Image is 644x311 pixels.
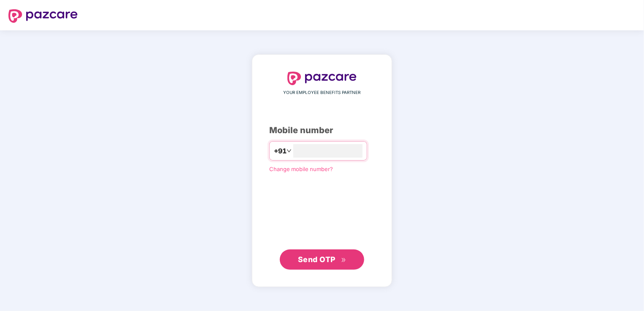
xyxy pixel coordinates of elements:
[8,9,78,23] img: logo
[269,166,333,172] a: Change mobile number?
[280,249,364,270] button: Send OTPdouble-right
[287,148,292,153] span: down
[341,257,346,263] span: double-right
[274,146,287,156] span: +91
[298,255,336,264] span: Send OTP
[269,124,375,137] div: Mobile number
[284,89,361,96] span: YOUR EMPLOYEE BENEFITS PARTNER
[287,72,357,85] img: logo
